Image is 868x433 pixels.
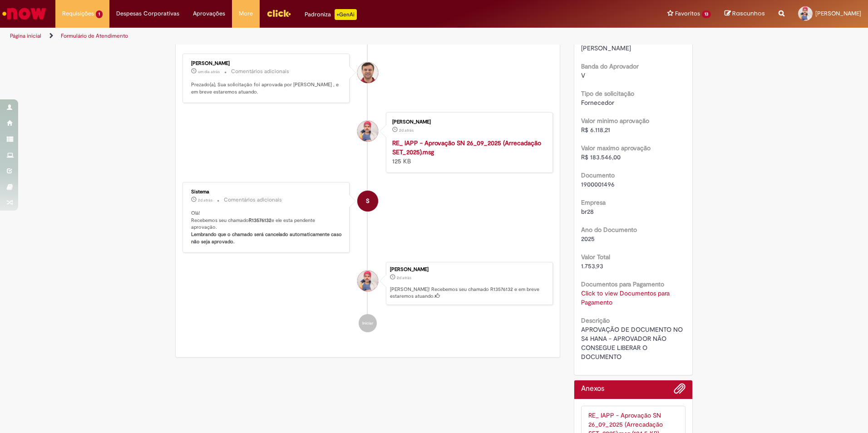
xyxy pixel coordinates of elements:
b: Valor Total [581,253,610,261]
span: Fornecedor [581,98,614,107]
span: 13 [702,10,711,18]
span: S [366,190,370,212]
time: 29/09/2025 11:23:20 [399,128,414,133]
span: 2025 [581,235,595,243]
p: Prezado(a), Sua solicitação foi aprovada por [PERSON_NAME] , e em breve estaremos atuando. [191,81,342,95]
button: Adicionar anexos [674,383,686,399]
div: System [357,191,378,212]
b: Valor maximo aprovação [581,144,651,152]
span: 1 [96,10,103,18]
a: Formulário de Atendimento [61,32,128,39]
p: +GenAi [335,9,357,20]
div: [PERSON_NAME] [390,267,548,272]
li: Bruno Cazarin [182,262,553,305]
span: APROVAÇÃO DE DOCUMENTO NO S4 HANA - APROVADOR NÃO CONSEGUE LIBERAR O DOCUMENTO [581,325,685,361]
span: R$ 183.546,00 [581,153,621,161]
time: 29/09/2025 11:22:57 [397,275,411,280]
div: Bruno Cazarin [357,271,378,291]
span: Rascunhos [732,9,765,18]
span: Despesas Corporativas [116,9,179,18]
div: Bruno Cazarin [357,121,378,142]
span: 2d atrás [397,275,411,280]
time: 29/09/2025 11:23:10 [198,197,212,203]
ul: Trilhas de página [7,28,572,44]
span: [PERSON_NAME] [815,10,861,17]
span: Aprovações [193,9,225,18]
img: ServiceNow [1,5,48,23]
small: Comentários adicionais [231,68,289,75]
b: Documentos para Pagamento [581,280,664,288]
h2: Anexos [581,385,604,393]
span: [PERSON_NAME] [581,44,631,52]
b: Tipo de solicitação [581,89,634,98]
span: 1900001496 [581,180,615,188]
span: br28 [581,207,594,216]
a: RE_ IAPP - Aprovação SN 26_09_2025 (Arrecadação SET_2025).msg [392,139,541,156]
b: Ano do Documento [581,226,637,234]
img: click_logo_yellow_360x200.png [266,6,291,20]
div: [PERSON_NAME] [191,61,342,66]
span: Requisições [62,9,94,18]
b: Documento [581,171,615,179]
b: Empresa [581,198,606,207]
span: More [239,9,253,18]
small: Comentários adicionais [224,196,282,204]
b: Banda do Aprovador [581,62,639,70]
span: 2d atrás [198,197,212,203]
time: 30/09/2025 10:15:59 [198,69,220,74]
span: 1.753,93 [581,262,603,270]
a: Click to view Documentos para Pagamento [581,289,670,306]
b: Valor minimo aprovação [581,117,649,125]
span: R$ 6.118,21 [581,126,610,134]
div: [PERSON_NAME] [392,119,543,125]
div: Sistema [191,189,342,195]
a: Página inicial [10,32,41,39]
span: Favoritos [675,9,700,18]
b: Lembrando que o chamado será cancelado automaticamente caso não seja aprovado. [191,231,343,245]
a: Rascunhos [725,10,765,18]
p: [PERSON_NAME]! Recebemos seu chamado R13576132 e em breve estaremos atuando. [390,286,548,300]
span: 2d atrás [399,128,414,133]
div: Mauricio De Camargo [357,62,378,83]
span: V [581,71,585,79]
p: Olá! Recebemos seu chamado e ele esta pendente aprovação. [191,210,342,246]
div: 125 KB [392,138,543,166]
span: um dia atrás [198,69,220,74]
b: Descrição [581,316,610,325]
div: Padroniza [305,9,357,20]
b: R13576132 [249,217,271,224]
